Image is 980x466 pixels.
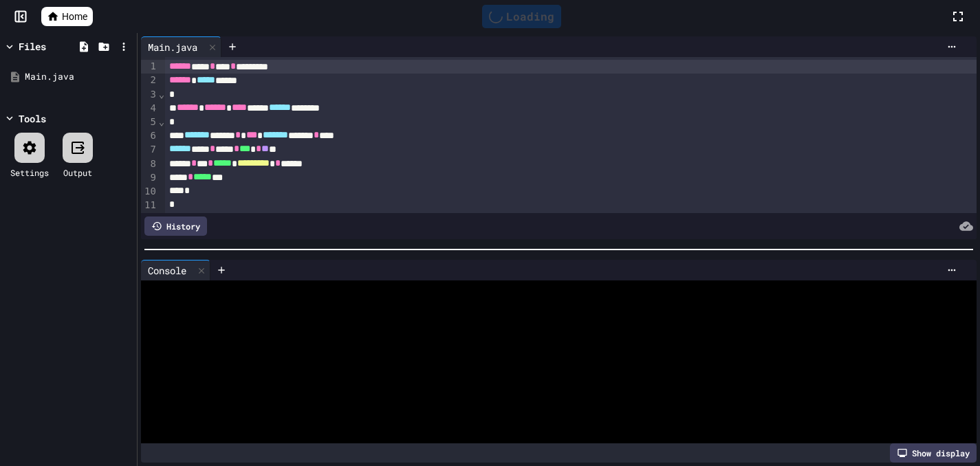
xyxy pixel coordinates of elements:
[144,217,207,236] div: History
[141,102,158,115] div: 4
[25,70,132,84] div: Main.java
[866,351,966,410] iframe: chat widget
[141,40,204,54] div: Main.java
[19,111,46,126] div: Tools
[141,157,158,171] div: 8
[63,166,92,179] div: Output
[141,88,158,102] div: 3
[158,89,165,100] span: Fold line
[62,10,87,23] span: Home
[482,5,561,28] div: Loading
[10,166,49,179] div: Settings
[19,39,46,54] div: Files
[141,129,158,143] div: 6
[41,7,93,26] a: Home
[141,185,158,199] div: 10
[890,443,977,463] div: Show display
[141,60,158,74] div: 1
[141,260,210,280] div: Console
[141,74,158,87] div: 2
[141,171,158,185] div: 9
[922,411,966,452] iframe: chat widget
[141,263,193,278] div: Console
[141,143,158,157] div: 7
[158,116,165,127] span: Fold line
[141,199,158,212] div: 11
[141,115,158,129] div: 5
[141,36,221,57] div: Main.java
